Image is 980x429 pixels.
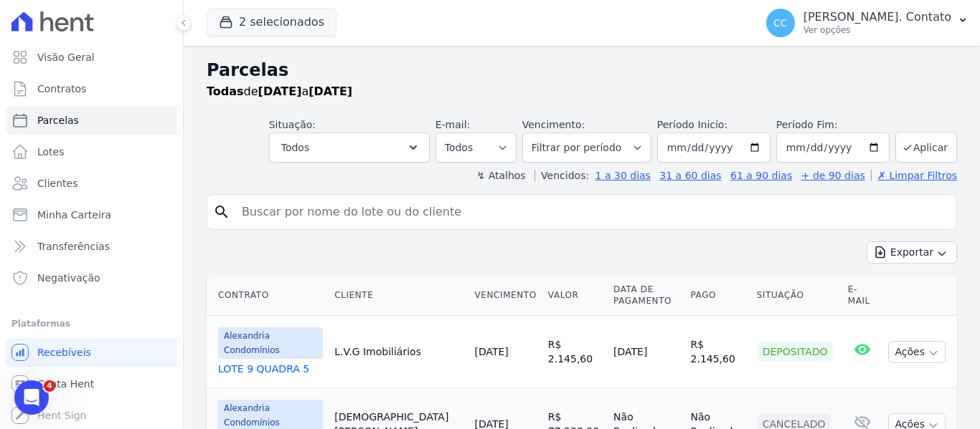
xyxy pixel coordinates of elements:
span: Lotes [37,145,65,159]
span: Recebíveis [37,345,91,360]
a: Transferências [6,232,177,261]
h2: Parcelas [207,57,957,83]
a: LOTE 9 QUADRA 5 [218,362,323,376]
td: [DATE] [608,316,684,388]
label: ↯ Atalhos [476,170,525,181]
th: Vencimento [468,275,542,316]
th: Cliente [329,275,468,316]
input: Buscar por nome do lote ou do cliente [233,198,951,226]
a: Contratos [6,74,177,103]
a: + de 90 dias [801,170,865,181]
button: Aplicar [895,132,957,163]
span: Minha Carteira [37,208,111,222]
th: Situação [751,275,842,316]
a: Visão Geral [6,43,177,72]
p: Ver opções [804,24,951,36]
th: Valor [542,275,608,316]
p: [PERSON_NAME]. Contato [804,10,951,24]
label: E-mail: [435,119,471,130]
label: Período Inicío: [657,119,727,130]
th: Data de Pagamento [608,275,684,316]
a: Conta Hent [6,370,177,398]
a: Parcelas [6,106,177,135]
td: R$ 2.145,60 [685,316,751,388]
label: Situação: [269,119,316,130]
strong: [DATE] [308,85,352,98]
strong: [DATE] [258,85,302,98]
th: E-mail [842,275,883,316]
button: Todos [269,132,430,163]
span: Alexandria Condomínios [218,327,323,359]
a: 61 a 90 dias [730,170,792,181]
span: Conta Hent [37,377,94,391]
label: Período Fim: [776,117,890,132]
iframe: Intercom live chat [14,380,49,415]
td: L.V.G Imobiliários [329,316,468,388]
a: Lotes [6,138,177,166]
button: Exportar [867,241,957,264]
span: 4 [44,380,55,392]
span: Parcelas [37,113,79,127]
p: de a [207,83,352,100]
span: CC [773,18,788,28]
div: Depositado [757,342,834,362]
strong: Todas [207,85,244,98]
a: [DATE] [474,346,508,357]
button: Ações [888,341,946,363]
button: 2 selecionados [207,9,336,36]
th: Pago [685,275,751,316]
span: Contratos [37,82,86,96]
a: Minha Carteira [6,201,177,229]
label: Vencimento: [522,119,585,130]
a: 1 a 30 dias [595,170,651,181]
div: Plataformas [11,315,171,332]
a: 31 a 60 dias [659,170,721,181]
a: ✗ Limpar Filtros [871,170,957,181]
label: Vencidos: [534,170,589,181]
i: search [213,203,230,221]
span: Clientes [37,176,77,191]
span: Todos [281,139,309,156]
span: Negativação [37,271,100,285]
th: Contrato [207,275,329,316]
button: CC [PERSON_NAME]. Contato Ver opções [755,3,980,43]
span: Transferências [37,239,110,254]
a: Recebíveis [6,338,177,367]
a: Negativação [6,264,177,292]
a: Clientes [6,169,177,198]
span: Visão Geral [37,50,95,64]
td: R$ 2.145,60 [542,316,608,388]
